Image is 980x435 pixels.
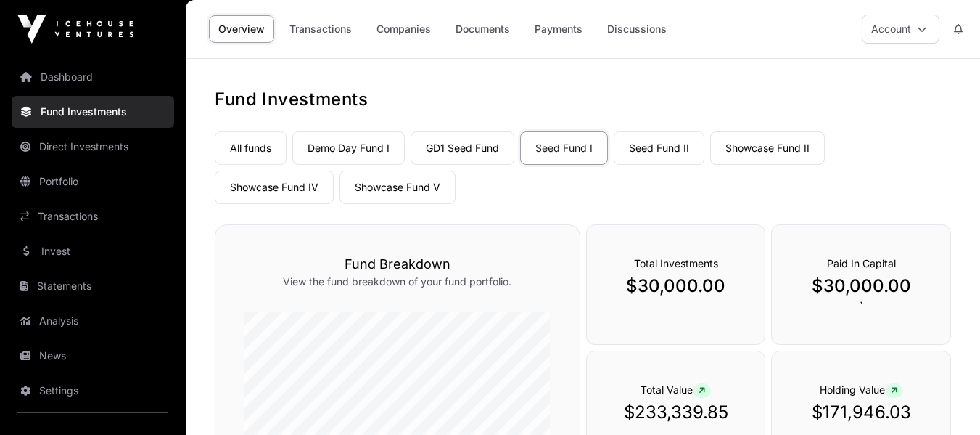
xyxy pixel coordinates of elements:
[17,15,133,44] img: Icehouse Ventures Logo
[12,305,174,337] a: Analysis
[209,15,274,43] a: Overview
[598,15,676,43] a: Discussions
[215,88,951,111] h1: Fund Investments
[12,375,174,407] a: Settings
[801,275,921,298] p: $30,000.00
[446,15,519,43] a: Documents
[12,200,174,232] a: Transactions
[339,171,456,204] a: Showcase Fund V
[616,275,736,298] p: $30,000.00
[12,61,174,93] a: Dashboard
[367,15,440,43] a: Companies
[520,131,608,165] a: Seed Fund I
[616,401,736,424] p: $233,339.85
[292,131,405,165] a: Demo Day Fund I
[710,131,825,165] a: Showcase Fund II
[244,275,551,289] p: View the fund breakdown of your fund portfolio.
[641,383,711,396] span: Total Value
[12,340,174,372] a: News
[12,235,174,267] a: Invest
[827,257,896,269] span: Paid In Capital
[12,131,174,163] a: Direct Investments
[525,15,592,43] a: Payments
[411,131,514,165] a: GD1 Seed Fund
[862,15,939,44] button: Account
[215,171,334,204] a: Showcase Fund IV
[614,131,704,165] a: Seed Fund II
[12,166,174,198] a: Portfolio
[12,270,174,302] a: Statements
[12,96,174,128] a: Fund Investments
[634,257,718,269] span: Total Investments
[215,131,287,165] a: All funds
[280,15,361,43] a: Transactions
[801,401,921,424] p: $171,946.03
[771,224,951,345] div: `
[820,383,903,396] span: Holding Value
[244,254,551,275] h3: Fund Breakdown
